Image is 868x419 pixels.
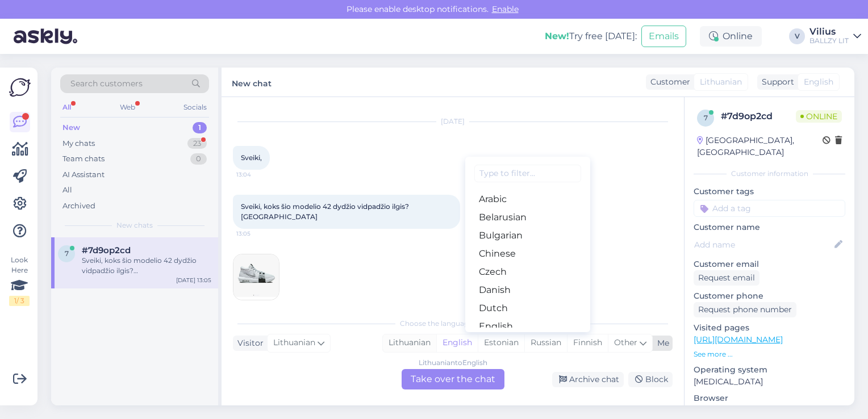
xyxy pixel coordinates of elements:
[614,337,637,347] span: Other
[62,185,72,196] div: All
[646,76,690,88] div: Customer
[62,138,95,149] div: My chats
[9,296,30,306] div: 1 / 3
[704,114,708,122] span: 7
[809,27,861,45] a: ViliusBALLZY LIT
[653,337,669,349] div: Me
[236,170,279,179] span: 13:04
[9,77,31,98] img: Askly Logo
[465,317,590,336] a: English
[383,334,436,351] div: Lithuanian
[181,100,209,115] div: Socials
[809,27,849,36] div: Vilius
[233,319,673,329] div: Choose the language and reply
[236,229,279,238] span: 13:05
[190,153,207,165] div: 0
[465,263,590,281] a: Czech
[700,26,762,47] div: Online
[62,153,105,165] div: Team chats
[694,169,845,179] div: Customer information
[65,249,69,258] span: 7
[697,135,823,158] div: [GEOGRAPHIC_DATA], [GEOGRAPHIC_DATA]
[804,76,833,88] span: English
[62,169,105,181] div: AI Assistant
[233,254,279,300] img: Attachment
[9,255,30,306] div: Look Here
[567,334,608,351] div: Finnish
[757,76,794,88] div: Support
[273,337,315,349] span: Lithuanian
[721,110,796,123] div: # 7d9op2cd
[694,404,845,416] p: Chrome [TECHNICAL_ID]
[694,302,796,317] div: Request phone number
[700,76,742,88] span: Lithuanian
[474,165,581,182] input: Type to filter...
[789,28,805,44] div: V
[233,116,673,127] div: [DATE]
[628,372,673,387] div: Block
[60,100,73,115] div: All
[694,376,845,388] p: [MEDICAL_DATA]
[465,281,590,299] a: Danish
[465,299,590,317] a: Dutch
[62,122,80,133] div: New
[187,138,207,149] div: 23
[694,364,845,376] p: Operating system
[465,227,590,245] a: Bulgarian
[70,78,143,90] span: Search customers
[237,300,279,309] span: 13:05
[465,245,590,263] a: Chinese
[694,334,783,345] a: [URL][DOMAIN_NAME]
[62,200,95,212] div: Archived
[82,255,211,276] div: Sveiki, koks šio modelio 42 dydžio vidpadžio ilgis? [GEOGRAPHIC_DATA]
[694,258,845,270] p: Customer email
[241,202,411,221] span: Sveiki, koks šio modelio 42 dydžio vidpadžio ilgis? [GEOGRAPHIC_DATA]
[402,369,504,389] div: Take over the chat
[233,337,264,349] div: Visitor
[545,31,569,41] b: New!
[524,334,567,351] div: Russian
[694,270,759,286] div: Request email
[241,153,262,162] span: Sveiki,
[552,372,624,387] div: Archive chat
[694,238,832,251] input: Add name
[694,322,845,334] p: Visited pages
[694,200,845,217] input: Add a tag
[694,349,845,359] p: See more ...
[82,245,131,255] span: #7d9op2cd
[193,122,207,133] div: 1
[545,30,637,43] div: Try free [DATE]:
[176,276,211,284] div: [DATE] 13:05
[465,190,590,208] a: Arabic
[694,221,845,233] p: Customer name
[436,334,478,351] div: English
[478,334,524,351] div: Estonian
[118,100,137,115] div: Web
[694,186,845,198] p: Customer tags
[465,208,590,227] a: Belarusian
[232,74,272,90] label: New chat
[116,220,153,231] span: New chats
[694,392,845,404] p: Browser
[489,4,522,14] span: Enable
[419,358,487,368] div: Lithuanian to English
[641,26,686,47] button: Emails
[796,110,842,123] span: Online
[809,36,849,45] div: BALLZY LIT
[694,290,845,302] p: Customer phone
